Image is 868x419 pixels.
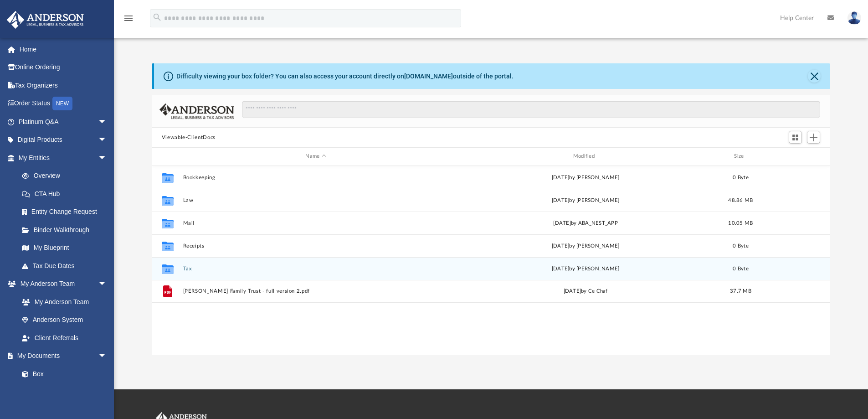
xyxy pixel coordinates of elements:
img: User Pic [847,11,861,25]
a: My Blueprint [13,239,116,257]
img: Anderson Advisors Platinum Portal [4,11,87,29]
a: Tax Due Dates [13,257,121,275]
a: menu [123,17,134,24]
div: grid [152,166,831,355]
button: [PERSON_NAME] Family Trust - full version 2.pdf [183,288,448,294]
a: Digital Productsarrow_drop_down [6,131,121,149]
a: CTA Hub [13,185,121,203]
div: id [763,152,827,160]
a: Online Ordering [6,58,121,77]
div: [DATE] by ABA_NEST_APP [452,219,718,227]
div: [DATE] by Ce Chaf [452,287,718,295]
a: Meeting Minutes [13,383,116,401]
div: Size [722,152,759,160]
button: Bookkeeping [183,175,448,181]
span: 0 Byte [733,266,749,271]
div: Name [182,152,448,160]
a: Overview [13,167,121,185]
button: Viewable-ClientDocs [162,134,216,142]
a: My Anderson Team [13,293,112,311]
a: Platinum Q&Aarrow_drop_down [6,113,121,131]
span: 48.86 MB [728,197,753,202]
input: Search files and folders [242,101,820,118]
a: Home [6,40,121,58]
div: Modified [452,152,719,160]
button: Close [808,70,821,83]
span: arrow_drop_down [98,275,116,294]
div: Difficulty viewing your box folder? You can also access your account directly on outside of the p... [176,72,514,81]
a: My Entitiesarrow_drop_down [6,149,121,167]
a: [DOMAIN_NAME] [404,72,453,80]
span: arrow_drop_down [98,113,116,131]
span: arrow_drop_down [98,347,116,366]
button: Tax [183,266,448,272]
button: Add [807,131,821,144]
a: Entity Change Request [13,203,121,221]
span: 10.05 MB [728,220,753,225]
a: Box [13,365,112,383]
div: [DATE] by [PERSON_NAME] [452,196,718,204]
span: 0 Byte [733,243,749,248]
a: Order StatusNEW [6,94,121,113]
span: arrow_drop_down [98,131,116,150]
span: 0 Byte [733,175,749,180]
div: [DATE] by [PERSON_NAME] [452,173,718,181]
div: NEW [52,97,72,110]
i: search [152,12,162,22]
a: My Anderson Teamarrow_drop_down [6,275,116,293]
span: arrow_drop_down [98,149,116,167]
a: Client Referrals [13,329,116,347]
button: Law [183,197,448,203]
div: [DATE] by [PERSON_NAME] [452,242,718,250]
button: Switch to Grid View [789,131,802,144]
div: id [156,152,179,160]
span: 37.7 MB [730,289,751,294]
a: My Documentsarrow_drop_down [6,347,116,365]
div: [DATE] by [PERSON_NAME] [452,264,718,273]
a: Anderson System [13,311,116,329]
a: Binder Walkthrough [13,221,121,239]
i: menu [123,13,134,24]
button: Mail [183,220,448,226]
button: Receipts [183,243,448,249]
a: Tax Organizers [6,76,121,94]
